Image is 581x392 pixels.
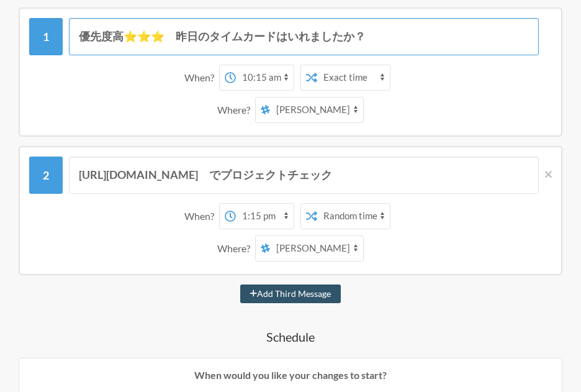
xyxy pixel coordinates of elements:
[19,328,562,345] h4: Schedule
[240,285,341,303] button: Add Third Message
[184,65,219,91] div: When?
[217,235,255,262] div: Where?
[69,157,539,194] input: Message
[69,18,539,55] input: Message
[217,97,255,123] div: Where?
[29,368,552,383] p: When would you like your changes to start?
[184,203,219,229] div: When?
